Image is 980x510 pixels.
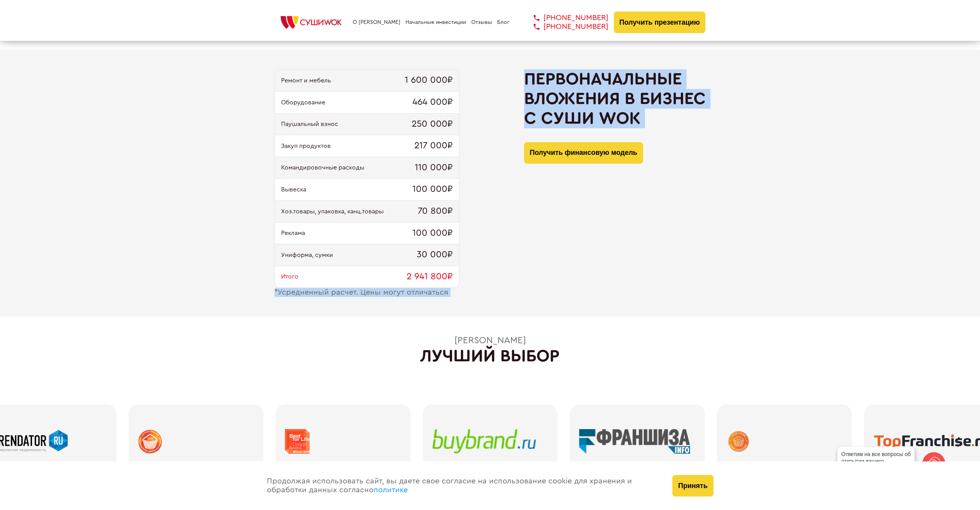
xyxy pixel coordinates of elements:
span: 217 000₽ [414,141,453,151]
div: Продолжая использовать сайт, вы даете свое согласие на использование cookie для хранения и обрабо... [259,461,665,510]
h2: Первоначальные вложения в бизнес с Суши Wok [524,69,706,128]
div: Усредненный расчет. Цены могут отличаться [275,288,459,297]
a: Начальные инвестиции [405,19,466,25]
span: Командировочные расходы [281,164,364,171]
span: 100 000₽ [412,228,453,239]
a: [PHONE_NUMBER] [522,22,608,31]
span: Вывеска [281,186,306,193]
span: 464 000₽ [412,97,453,108]
a: Отзывы [471,19,492,25]
span: 100 000₽ [412,184,453,195]
span: 2 941 800₽ [407,272,453,282]
span: Реклама [281,230,305,237]
span: Хоз.товары, упаковка, канц.товары [281,208,384,215]
a: политике [374,486,408,494]
a: Блог [497,19,509,25]
span: 70 800₽ [418,206,453,217]
span: Униформа, сумки [281,252,333,258]
div: Ответим на все вопросы об открытии вашего [PERSON_NAME]! [838,447,915,475]
span: Оборудование [281,99,325,106]
span: 30 000₽ [417,250,453,260]
button: Получить финансовую модель [524,142,643,164]
button: Получить презентацию [614,12,706,33]
span: Ремонт и мебель [281,77,331,84]
span: Итого [281,273,298,280]
span: 110 000₽ [415,163,453,173]
span: 1 600 000₽ [405,75,453,86]
img: СУШИWOK [275,14,348,31]
span: Закуп продуктов [281,143,331,149]
a: [PHONE_NUMBER] [522,13,608,22]
span: Паушальный взнос [281,121,338,127]
a: О [PERSON_NAME] [353,19,400,25]
button: Принять [672,475,713,497]
span: 250 000₽ [412,119,453,130]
